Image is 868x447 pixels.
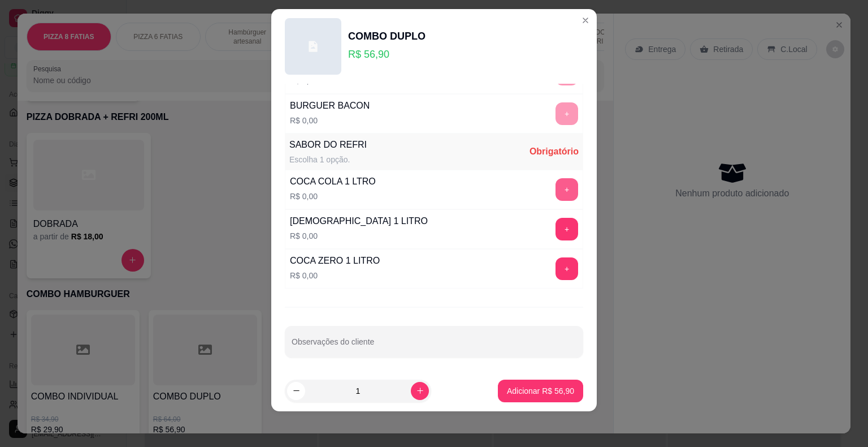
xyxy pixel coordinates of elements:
button: increase-product-quantity [411,382,429,400]
p: R$ 0,00 [290,270,380,281]
div: COMBO DUPLO [348,28,426,44]
input: Observações do cliente [292,341,576,352]
div: Obrigatório [530,145,579,158]
button: add [555,257,578,280]
button: Close [576,11,594,29]
div: Escolha 1 opção. [289,154,367,165]
p: R$ 56,90 [348,46,426,62]
button: add [555,218,578,240]
div: COCA COLA 1 LTRO [290,175,376,188]
button: decrease-product-quantity [287,382,305,400]
div: SABOR DO REFRI [289,138,367,152]
p: R$ 0,00 [290,230,428,242]
p: R$ 0,00 [290,191,376,202]
p: Adicionar R$ 56,90 [507,385,574,397]
button: add [555,178,578,201]
div: COCA ZERO 1 LITRO [290,254,380,268]
div: BURGUER BACON [290,99,370,113]
p: R$ 0,00 [290,115,370,126]
button: Adicionar R$ 56,90 [498,380,583,402]
div: [DEMOGRAPHIC_DATA] 1 LITRO [290,214,428,228]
